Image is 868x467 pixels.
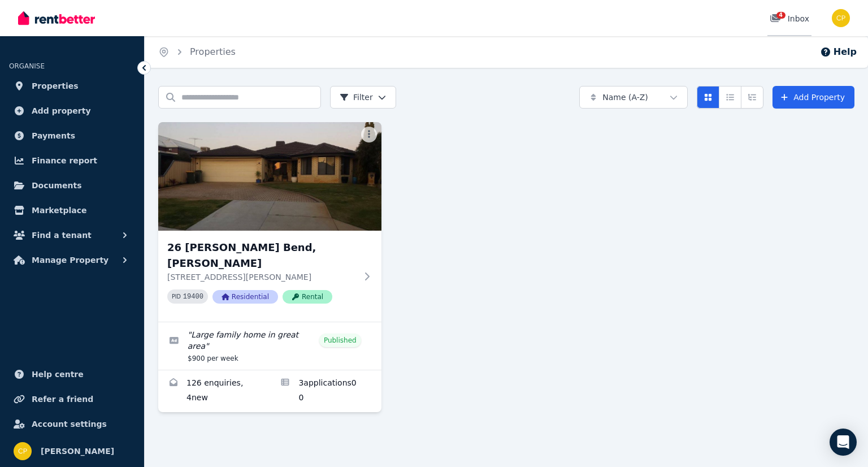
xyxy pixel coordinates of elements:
span: Properties [32,79,79,93]
button: Help [820,45,857,59]
span: Find a tenant [32,228,92,242]
a: Add Property [772,86,854,109]
div: Open Intercom Messenger [830,429,857,456]
a: Account settings [9,413,135,435]
img: Clinton Paskins [14,442,32,460]
button: Filter [330,86,396,109]
button: Card view [697,86,719,109]
span: Add property [32,104,91,118]
button: Manage Property [9,249,135,271]
button: More options [361,127,377,142]
span: ORGANISE [9,62,45,70]
a: Applications for 26 Hollins Bend, Madeley [270,370,381,412]
a: Properties [190,46,236,57]
span: Account settings [32,417,107,431]
a: Enquiries for 26 Hollins Bend, Madeley [158,370,270,412]
a: Help centre [9,363,135,386]
span: Refer a friend [32,392,93,406]
button: Compact list view [719,86,741,109]
button: Find a tenant [9,224,135,247]
span: Rental [283,290,332,304]
span: Documents [32,179,82,192]
span: [PERSON_NAME] [41,444,114,458]
a: 26 Hollins Bend, Madeley26 [PERSON_NAME] Bend, [PERSON_NAME][STREET_ADDRESS][PERSON_NAME]PID 1940... [158,122,381,322]
span: Manage Property [32,253,108,267]
span: Finance report [32,154,97,167]
img: 26 Hollins Bend, Madeley [158,122,381,231]
a: Finance report [9,149,135,172]
span: 4 [776,12,785,19]
nav: Breadcrumb [145,36,249,68]
a: Marketplace [9,199,135,222]
button: Name (A-Z) [579,86,688,109]
code: 19400 [183,293,203,301]
div: Inbox [770,13,809,24]
span: Name (A-Z) [602,92,648,103]
a: Properties [9,75,135,97]
img: RentBetter [18,10,95,27]
a: Edit listing: Large family home in great area [158,322,381,370]
a: Documents [9,174,135,197]
button: Expanded list view [741,86,763,109]
a: Add property [9,100,135,122]
span: Help centre [32,367,84,381]
a: Payments [9,124,135,147]
span: Marketplace [32,204,86,217]
small: PID [172,293,181,300]
span: Filter [340,92,373,103]
span: Payments [32,129,75,142]
span: Residential [212,290,278,304]
img: Clinton Paskins [832,9,850,27]
div: View options [697,86,763,109]
a: Refer a friend [9,388,135,410]
h3: 26 [PERSON_NAME] Bend, [PERSON_NAME] [167,240,357,271]
p: [STREET_ADDRESS][PERSON_NAME] [167,271,357,283]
